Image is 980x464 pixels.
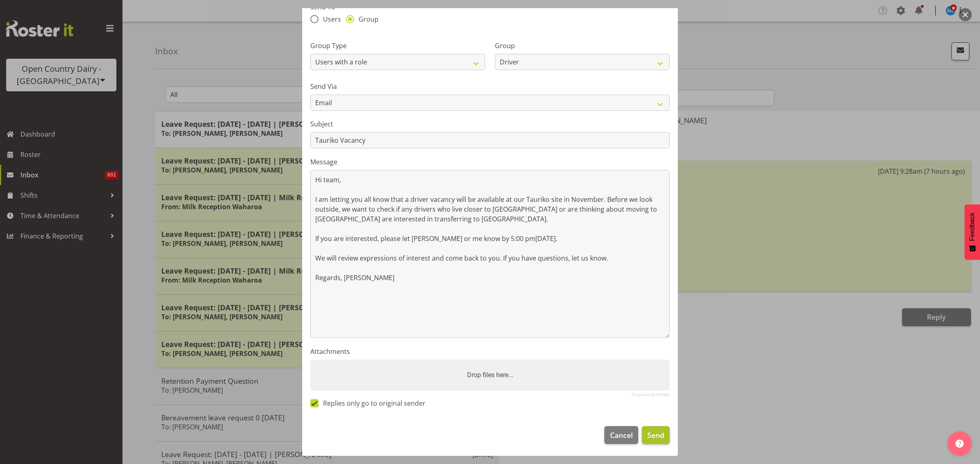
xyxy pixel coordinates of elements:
[964,204,980,260] button: Feedback - Show survey
[310,82,670,91] label: Send Via
[318,399,425,407] span: Replies only go to original sender
[969,212,976,241] span: Feedback
[354,15,379,23] span: Group
[310,157,670,167] label: Message
[464,367,517,383] label: Drop files here...
[318,15,341,23] span: Users
[604,426,638,444] button: Cancel
[610,430,633,440] span: Cancel
[647,430,664,440] span: Send
[642,426,670,444] button: Send
[310,119,670,129] label: Subject
[310,347,670,356] label: Attachments
[955,440,964,448] img: help-xxl-2.png
[495,41,670,51] label: Group
[632,393,670,397] a: Powered by PQINA
[310,41,485,51] label: Group Type
[310,132,670,148] input: Subject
